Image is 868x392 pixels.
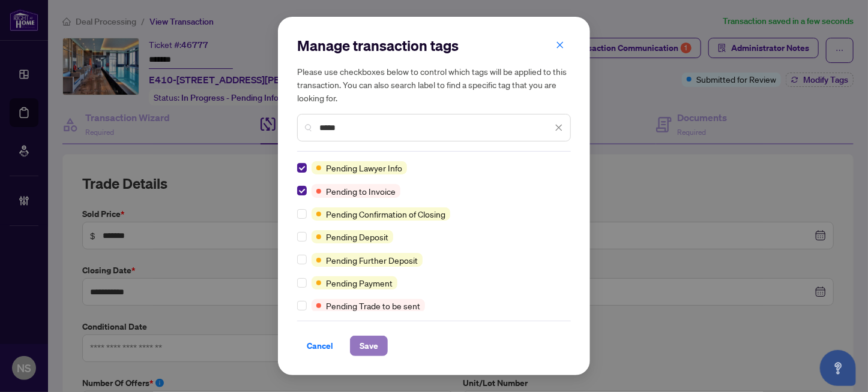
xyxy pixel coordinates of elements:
span: Cancel [307,336,333,355]
span: Pending Payment [326,276,393,290]
button: Cancel [297,336,343,356]
h2: Manage transaction tags [297,36,571,55]
span: Save [360,336,378,355]
span: Pending Further Deposit [326,254,418,267]
span: close [555,123,563,132]
span: Pending Trade to be sent [326,299,420,312]
button: Save [350,336,388,356]
span: Pending Confirmation of Closing [326,207,445,221]
h5: Please use checkboxes below to control which tags will be applied to this transaction. You can al... [297,65,571,104]
span: close [556,41,564,49]
span: Pending to Invoice [326,185,396,198]
span: Pending Deposit [326,230,388,243]
button: Open asap [820,350,856,386]
span: Pending Lawyer Info [326,161,402,174]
